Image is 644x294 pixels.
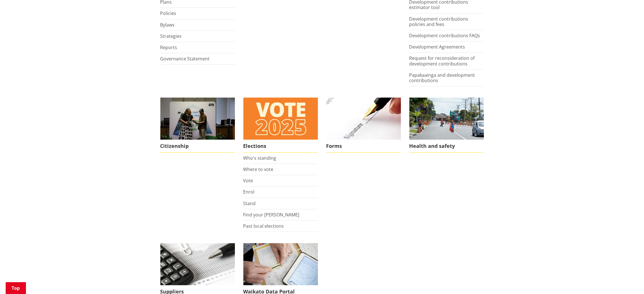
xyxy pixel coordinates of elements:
[326,98,401,153] a: Find a form to complete Forms
[160,98,235,153] a: Citizenship Ceremony March 2023 Citizenship
[160,44,177,51] a: Reports
[160,22,175,28] a: Bylaws
[243,223,284,229] a: Past local elections
[160,140,235,153] span: Citizenship
[243,189,255,195] a: Enrol
[409,44,465,50] a: Development Agreements
[243,212,300,218] a: Find your [PERSON_NAME]
[618,270,638,291] iframe: Messenger Launcher
[409,72,475,84] a: Papakaainga and development contributions
[243,140,318,153] span: Elections
[160,33,182,39] a: Strategies
[243,98,318,153] a: Elections
[243,166,274,172] a: Where to vote
[409,16,468,27] a: Development contributions policies and fees
[326,140,401,153] span: Forms
[243,177,253,184] a: Vote
[409,98,484,140] img: Health and safety
[409,32,480,39] a: Development contributions FAQs
[160,98,235,140] img: Citizenship Ceremony March 2023
[160,56,210,62] a: Governance Statement
[326,98,401,140] img: Find a form to complete
[243,98,318,140] img: Vote 2025
[6,282,26,294] a: Top
[243,243,318,285] img: Evaluation
[409,98,484,153] a: Health and safety Health and safety
[160,10,176,16] a: Policies
[243,200,256,207] a: Stand
[409,55,475,67] a: Request for reconsideration of development contributions
[409,140,484,153] span: Health and safety
[243,155,276,161] a: Who's standing
[160,243,235,285] img: Suppliers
